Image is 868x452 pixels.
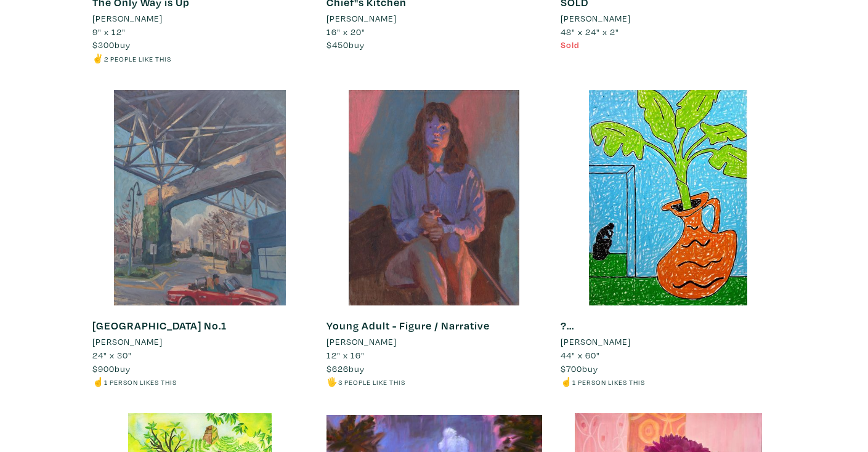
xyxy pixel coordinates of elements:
span: 12" x 16" [327,349,365,361]
span: $626 [327,363,349,374]
span: 9" x 12" [92,26,126,38]
small: 1 person likes this [572,377,645,387]
span: buy [327,39,365,50]
a: [PERSON_NAME] [92,12,308,25]
span: $450 [327,39,349,50]
span: 44" x 60" [561,349,600,361]
span: Sold [561,39,580,50]
a: ?... [561,318,574,333]
li: ☝️ [561,375,776,389]
li: [PERSON_NAME] [561,12,631,25]
span: buy [561,363,598,374]
span: $700 [561,363,582,374]
span: 24" x 30" [92,349,132,361]
small: 3 people like this [338,377,405,387]
span: $900 [92,363,115,374]
small: 1 person likes this [104,377,177,387]
span: 16" x 20" [327,26,365,38]
a: [GEOGRAPHIC_DATA] No.1 [92,318,227,333]
li: ✌️ [92,52,308,65]
li: [PERSON_NAME] [327,12,397,25]
a: [PERSON_NAME] [327,12,542,25]
a: [PERSON_NAME] [92,335,308,349]
li: [PERSON_NAME] [92,335,163,349]
a: [PERSON_NAME] [561,12,776,25]
span: buy [92,363,131,374]
li: [PERSON_NAME] [327,335,397,349]
li: [PERSON_NAME] [92,12,163,25]
span: buy [327,363,365,374]
a: [PERSON_NAME] [561,335,776,349]
li: [PERSON_NAME] [561,335,631,349]
span: $300 [92,39,115,50]
small: 2 people like this [104,54,171,63]
span: buy [92,39,131,50]
span: 48" x 24" x 2" [561,26,619,38]
li: 🖐️ [327,375,542,389]
a: [PERSON_NAME] [327,335,542,349]
a: Young Adult - Figure / Narrative [327,318,490,333]
li: ☝️ [92,375,308,389]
